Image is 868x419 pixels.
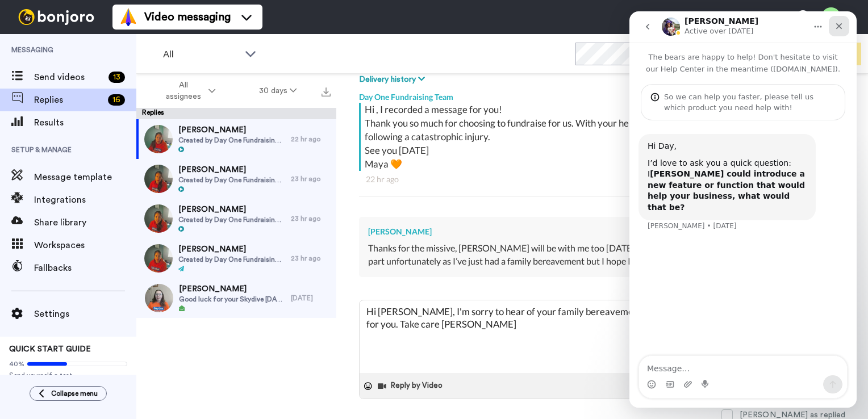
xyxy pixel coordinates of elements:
[34,261,136,275] span: Fallbacks
[14,9,99,25] img: bj-logo-header-white.svg
[144,165,173,193] img: 04292bb0-bbe1-443b-a8b5-002d46456ff9-thumb.jpg
[30,386,107,401] button: Collapse menu
[178,215,285,224] span: Created by Day One Fundraising Team
[366,174,838,185] div: 22 hr ago
[359,73,428,86] button: Delivery history
[144,125,173,153] img: 9ae8e928-3df4-4727-8500-12a043ca17fa-thumb.jpg
[136,119,336,159] a: [PERSON_NAME]Created by Day One Fundraising Team22 hr ago
[136,199,336,238] a: [PERSON_NAME]Created by Day One Fundraising Team23 hr ago
[291,135,331,144] div: 22 hr ago
[322,87,331,97] img: export.svg
[178,164,285,175] span: [PERSON_NAME]
[163,48,239,61] span: All
[34,238,136,252] span: Workspaces
[144,204,173,233] img: d2f7cb27-666d-4e5f-a5af-1c4e95ad0078-thumb.jpg
[160,79,206,102] span: All assignees
[34,216,136,229] span: Share library
[34,93,103,107] span: Replies
[368,242,825,268] div: Thanks for the missive, [PERSON_NAME] will be with me too [DATE]. I’ve not been very proactive on...
[34,170,136,184] span: Message template
[179,283,285,295] span: [PERSON_NAME]
[51,389,98,398] span: Collapse menu
[368,226,825,237] div: [PERSON_NAME]
[144,244,173,273] img: 22ba9341-b161-4ab1-b967-6d4e4a140674-thumb.jpg
[178,244,285,255] span: [PERSON_NAME]
[136,238,336,278] a: [PERSON_NAME]Created by Day One Fundraising Team23 hr ago
[291,294,331,303] div: [DATE]
[178,175,285,185] span: Created by Day One Fundraising Team
[34,193,136,207] span: Integrations
[145,284,173,312] img: d6848e9e-eebb-48a5-85b9-6d0081a66e0e-thumb.jpg
[179,295,285,304] span: Good luck for your Skydive [DATE]!
[178,124,285,136] span: [PERSON_NAME]
[108,94,125,106] div: 16
[291,254,331,263] div: 23 hr ago
[9,345,91,353] span: QUICK START GUIDE
[34,70,104,84] span: Send videos
[9,371,127,380] span: Send yourself a test
[318,82,334,99] button: Export all results that match these filters now.
[9,359,24,368] span: 40%
[136,108,336,119] div: Replies
[178,204,285,215] span: [PERSON_NAME]
[139,75,237,107] button: All assignees
[629,11,857,408] iframe: Intercom live chat
[136,278,336,318] a: [PERSON_NAME]Good luck for your Skydive [DATE]![DATE]
[237,81,319,101] button: 30 days
[377,378,446,395] button: Reply by Video
[291,174,331,183] div: 23 hr ago
[34,307,136,321] span: Settings
[136,159,336,199] a: [PERSON_NAME]Created by Day One Fundraising Team23 hr ago
[178,136,285,145] span: Created by Day One Fundraising Team
[34,116,136,129] span: Results
[108,72,125,83] div: 13
[359,86,845,103] div: Day One Fundraising Team
[144,9,231,25] span: Video messaging
[119,8,137,26] img: vm-color.svg
[365,103,842,171] div: Hi , I recorded a message for you! Thank you so much for choosing to fundraise for us. With your ...
[178,255,285,264] span: Created by Day One Fundraising Team
[360,300,845,373] textarea: Hi [PERSON_NAME], I'm sorry to hear of your family bereavement. I will see you [DATE] and we'll m...
[291,214,331,223] div: 23 hr ago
